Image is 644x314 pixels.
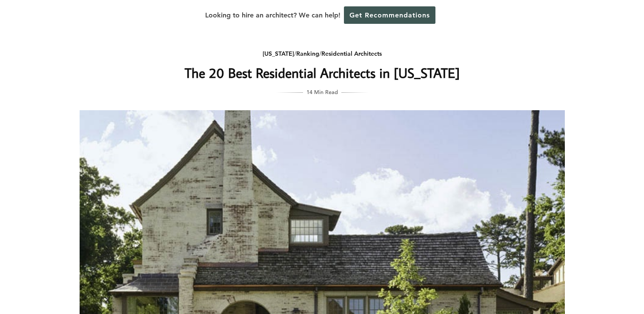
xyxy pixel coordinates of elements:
[263,50,294,57] a: [US_STATE]
[152,63,492,83] h1: The 20 Best Residential Architects in [US_STATE]
[296,50,319,57] a: Ranking
[481,253,634,304] iframe: Drift Widget Chat Controller
[321,50,382,57] a: Residential Architects
[306,87,338,97] span: 14 Min Read
[152,49,492,59] div: / /
[344,6,435,24] a: Get Recommendations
